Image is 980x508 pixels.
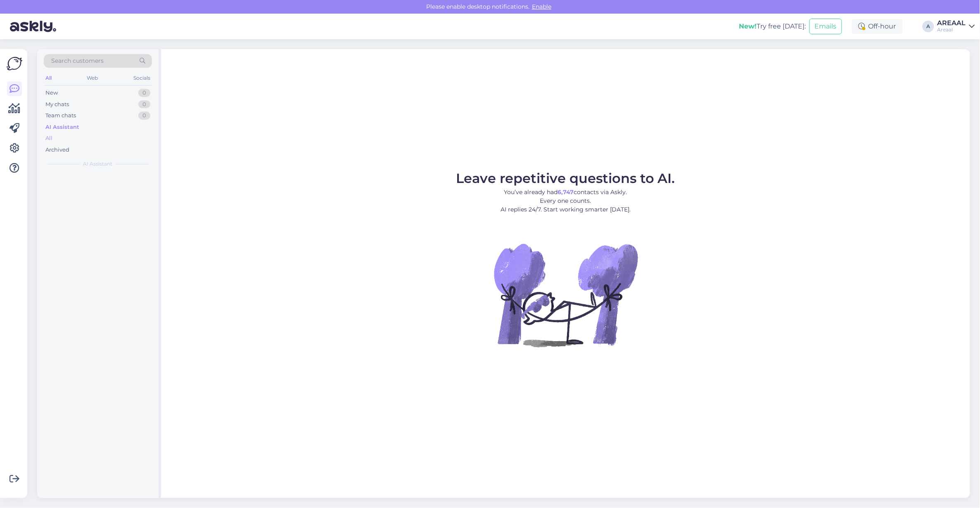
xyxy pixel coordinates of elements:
div: Team chats [45,112,76,120]
div: All [44,73,53,83]
img: Askly Logo [7,56,22,71]
div: Socials [132,73,152,83]
div: Web [85,73,100,83]
div: Areaal [937,26,966,33]
b: 6,747 [558,188,574,196]
div: AREAAL [937,20,966,26]
a: AREAALAreaal [937,20,975,33]
div: Off-hour [852,19,903,34]
div: Archived [45,146,69,154]
div: A [923,21,934,32]
button: Emails [809,19,842,34]
img: No Chat active [491,221,640,369]
div: New [45,89,58,97]
div: 0 [138,112,150,120]
div: All [45,134,52,142]
div: Try free [DATE]: [739,21,806,31]
span: Search customers [51,57,104,65]
div: 0 [138,89,150,97]
span: AI Assistant [83,160,113,168]
span: Enable [529,3,554,10]
b: New! [739,22,757,30]
div: AI Assistant [45,123,79,131]
p: You’ve already had contacts via Askly. Every one counts. AI replies 24/7. Start working smarter [... [456,188,675,214]
div: My chats [45,100,69,109]
span: Leave repetitive questions to AI. [456,170,675,186]
div: 0 [138,100,150,109]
